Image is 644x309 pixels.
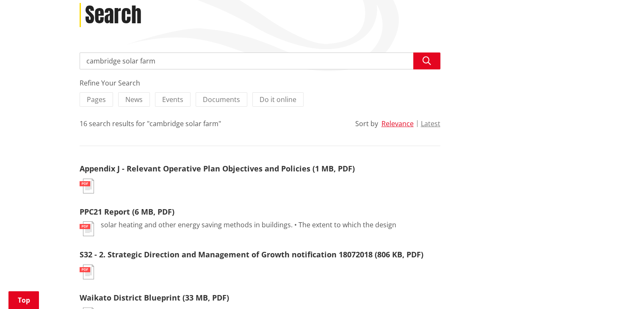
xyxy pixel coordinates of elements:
[85,3,141,28] h1: Search
[8,291,39,309] a: Top
[80,221,94,236] img: document-pdf.svg
[80,119,221,129] div: 16 search results for "cambridge solar farm"
[87,95,106,104] span: Pages
[101,220,396,230] p: solar heating and other energy saving methods in buildings. • The extent to which the design
[80,179,94,193] img: document-pdf.svg
[203,95,240,104] span: Documents
[80,78,440,88] div: Refine Your Search
[80,163,355,174] a: Appendix J - Relevant Operative Plan Objectives and Policies (1 MB, PDF)
[80,292,229,303] a: Waikato District Blueprint (33 MB, PDF)
[605,273,636,304] iframe: Messenger Launcher
[162,95,183,104] span: Events
[381,120,414,127] button: Relevance
[80,52,440,69] input: Search input
[80,207,174,217] a: PPC21 Report (6 MB, PDF)
[80,265,94,279] img: document-pdf.svg
[125,95,143,104] span: News
[260,95,296,104] span: Do it online
[355,119,378,129] div: Sort by
[80,249,423,259] a: S32 - 2. Strategic Direction and Management of Growth notification 18072018 (806 KB, PDF)
[421,120,440,127] button: Latest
